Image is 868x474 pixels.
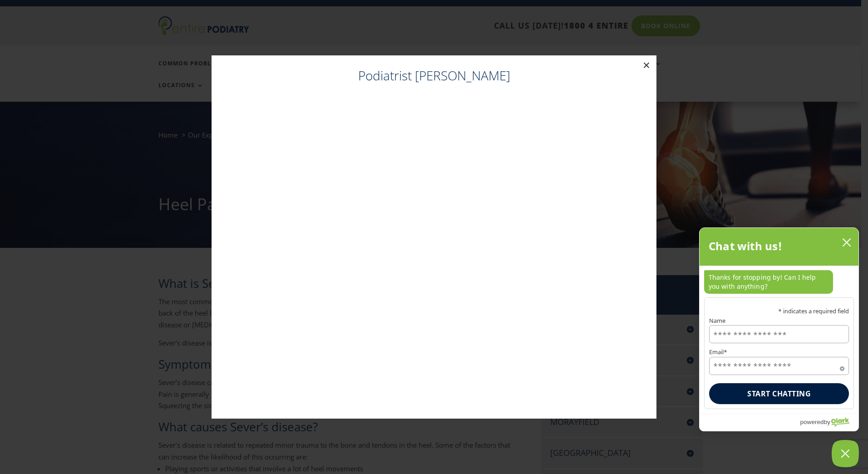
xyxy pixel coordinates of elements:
div: olark chatbox [699,227,859,431]
input: Email [709,357,849,375]
button: × [636,55,656,75]
button: Start chatting [709,383,849,404]
p: * indicates a required field [709,308,849,314]
input: Name [709,326,849,344]
span: by [824,416,830,428]
span: powered [800,416,824,428]
div: chat [700,266,858,297]
label: Name [709,318,849,324]
h2: Chat with us! [709,237,783,255]
button: close chatbox [839,236,854,249]
button: Close Chatbox [832,440,859,467]
a: Powered by Olark [800,414,858,431]
label: Email* [709,350,849,355]
h4: Podiatrist [PERSON_NAME] [221,67,647,89]
p: Thanks for stopping by! Can I help you with anything? [704,270,833,294]
span: Required field [840,365,844,369]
